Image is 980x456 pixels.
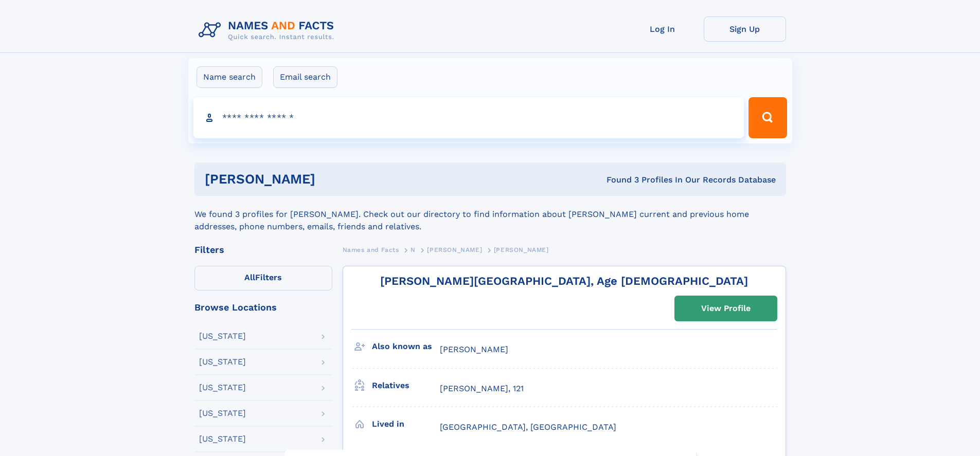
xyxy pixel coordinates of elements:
span: All [244,272,255,282]
label: Email search [273,66,337,88]
span: [PERSON_NAME] [494,246,549,253]
div: Found 3 Profiles In Our Records Database [461,174,776,186]
input: search input [193,97,744,138]
div: View Profile [701,297,751,320]
h3: Also known as [372,338,440,355]
div: Filters [194,245,332,254]
span: [PERSON_NAME] [427,246,482,253]
h1: [PERSON_NAME] [205,173,461,186]
a: [PERSON_NAME] [427,243,482,256]
div: We found 3 profiles for [PERSON_NAME]. Check out our directory to find information about [PERSON_... [194,196,786,233]
div: [US_STATE] [199,358,246,366]
span: [PERSON_NAME] [440,344,508,354]
a: Sign Up [704,16,786,42]
div: [US_STATE] [199,409,246,417]
button: Search Button [749,97,787,138]
div: Browse Locations [194,303,332,312]
a: [PERSON_NAME][GEOGRAPHIC_DATA], Age [DEMOGRAPHIC_DATA] [380,275,748,287]
a: View Profile [675,296,777,321]
img: Logo Names and Facts [194,16,343,44]
div: [US_STATE] [199,332,246,340]
span: N [411,246,416,253]
a: Names and Facts [343,243,399,256]
label: Filters [194,266,332,290]
a: Log In [621,16,704,42]
div: [US_STATE] [199,384,246,392]
label: Name search [197,66,262,88]
h3: Lived in [372,415,440,433]
div: [US_STATE] [199,435,246,443]
a: N [411,243,416,256]
span: [GEOGRAPHIC_DATA], [GEOGRAPHIC_DATA] [440,422,616,432]
h3: Relatives [372,377,440,394]
a: [PERSON_NAME], 121 [440,383,524,394]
